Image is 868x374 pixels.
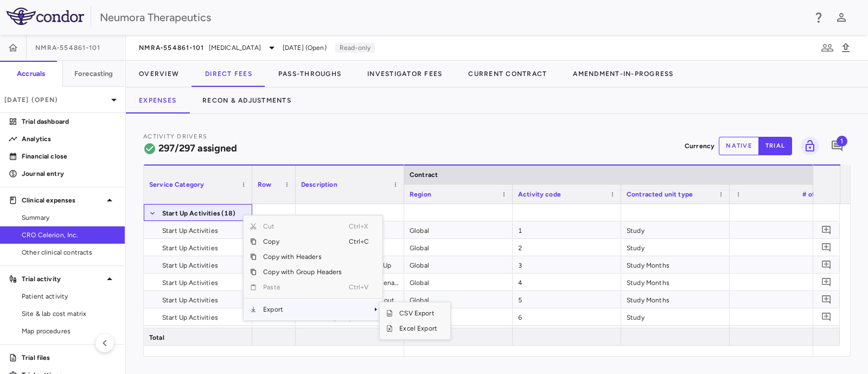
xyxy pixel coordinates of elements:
svg: Add comment [821,277,832,287]
button: Add comment [819,275,834,289]
div: 7.00 [730,291,838,308]
span: You do not have permission to lock or unlock grids [796,137,819,155]
span: Paste [257,280,348,295]
div: Document [621,326,730,343]
p: Clinical expenses [22,195,103,205]
p: Trial activity [22,274,103,284]
span: Total [149,329,164,346]
div: Global [404,291,513,308]
span: Activity Drivers [143,133,207,140]
button: Overview [126,61,192,87]
span: Summary [22,213,116,223]
div: 1.00 [730,239,838,256]
span: CSV Export [393,306,444,321]
span: Start Up Activities [162,205,220,222]
span: Copy with Group Headers [257,264,348,280]
span: Excel Export [393,321,444,336]
span: Region [410,191,431,198]
span: Description [301,181,337,188]
span: Start Up Activities [162,239,218,257]
p: Journal entry [22,169,116,179]
div: 1.00 [730,221,838,238]
span: Contracted unit type [627,191,693,198]
span: Contract [410,171,438,179]
h6: Forecasting [74,69,113,79]
div: Neumora Therapeutics [100,9,805,26]
div: Global [404,274,513,290]
div: Study Months [621,291,730,308]
svg: Add comment [821,225,832,235]
button: Add comment [819,309,834,324]
svg: Add comment [831,140,844,153]
button: native [719,137,759,155]
div: 7 [513,326,621,343]
span: [MEDICAL_DATA] [209,43,261,53]
span: Start Up Activities [162,326,218,344]
div: Study Months [621,256,730,273]
p: Financial close [22,151,116,161]
p: Trial dashboard [22,117,116,126]
button: Current Contract [455,61,560,87]
h6: 297/297 assigned [158,141,237,156]
div: 9.00 [730,274,838,290]
button: Add comment [819,257,834,272]
div: — [730,328,838,345]
span: Ctrl+C [349,234,373,249]
div: 5 [513,291,621,308]
div: Context Menu [243,215,382,321]
div: Risk Management Plan [296,326,404,343]
button: Add comment [819,327,834,341]
button: Add comment [819,240,834,255]
button: Amendment-In-Progress [560,61,686,87]
button: Expenses [126,87,189,113]
img: logo-full-SnFGN8VE.png [7,8,84,25]
span: # of Units [802,191,833,198]
span: Other clinical contracts [22,248,116,257]
h6: Accruals [17,69,45,79]
svg: Add comment [821,312,832,322]
p: [DATE] (Open) [4,95,107,105]
span: Start Up Activities [162,291,218,309]
div: — [730,204,838,221]
button: Direct Fees [192,61,265,87]
span: CRO Celerion, Inc. [22,230,116,240]
span: NMRA‐554861‐101 [139,43,205,52]
div: Global [404,256,513,273]
span: 1 [837,136,847,147]
div: Study [621,308,730,325]
span: Row [258,181,271,188]
svg: Add comment [821,242,832,252]
span: (18) [221,205,236,222]
div: Study [621,221,730,238]
button: Add comment [819,292,834,307]
span: Start Up Activities [162,222,218,239]
div: Study [621,239,730,256]
div: 7 [252,326,296,343]
div: Global [404,308,513,325]
span: Map procedures [22,326,116,336]
button: Add comment [819,223,834,237]
p: Currency [685,141,714,151]
span: Ctrl+X [349,219,373,234]
div: Global [404,221,513,238]
span: [DATE] (Open) [283,43,327,53]
div: 4 [513,274,621,290]
span: Ctrl+V [349,280,373,295]
span: Cut [257,219,348,234]
div: SubMenu [379,302,451,340]
div: Global [404,239,513,256]
div: 1 [513,221,621,238]
button: trial [758,137,792,155]
div: Global [404,326,513,343]
button: Investigator Fees [354,61,455,87]
span: NMRA‐554861‐101 [35,43,101,52]
span: Start Up Activities [162,257,218,274]
div: 1.00 [730,308,838,325]
p: Analytics [22,134,116,144]
span: Copy with Headers [257,249,348,264]
div: 5.00 [730,256,838,273]
span: Patient activity [22,291,116,301]
span: Service Category [149,181,204,188]
span: Copy [257,234,348,249]
svg: Add comment [821,294,832,305]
